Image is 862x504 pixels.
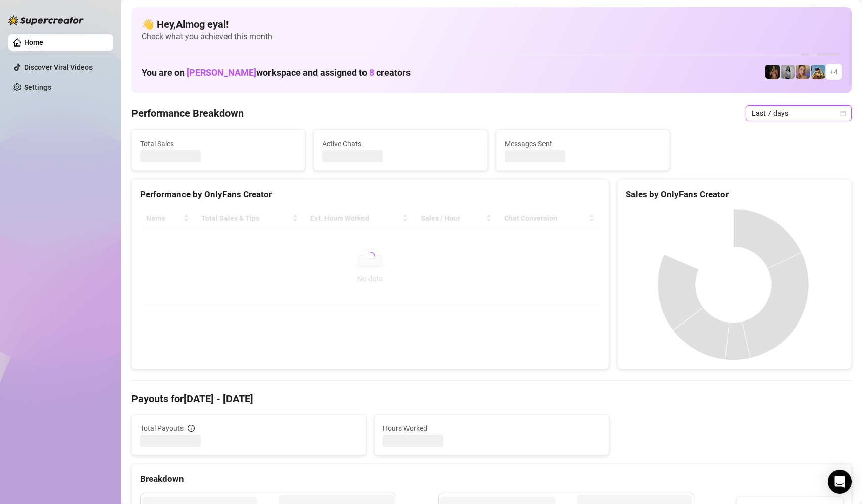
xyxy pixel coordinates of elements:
span: Hours Worked [383,423,600,434]
span: info-circle [188,425,195,432]
div: Sales by OnlyFans Creator [626,188,843,201]
span: loading [365,252,375,262]
span: Messages Sent [505,138,661,149]
h1: You are on workspace and assigned to creators [142,67,411,78]
span: [PERSON_NAME] [187,67,256,78]
h4: 👋 Hey, Almog eyal ! [142,17,842,31]
img: logo-BBDzfeDw.svg [8,15,84,25]
div: Open Intercom Messenger [828,470,852,494]
span: Last 7 days [752,106,846,121]
img: the_bohema [765,65,780,79]
img: Cherry [796,65,810,79]
span: Active Chats [322,138,479,149]
a: Settings [24,83,51,91]
h4: Performance Breakdown [131,106,244,120]
span: Check what you achieved this month [142,31,842,42]
div: Performance by OnlyFans Creator [140,188,601,201]
span: Total Sales [140,138,297,149]
span: + 4 [830,66,838,77]
h4: Payouts for [DATE] - [DATE] [131,392,852,406]
a: Discover Viral Videos [24,63,93,71]
a: Home [24,38,43,47]
img: Babydanix [811,65,825,79]
span: calendar [840,110,846,116]
span: Total Payouts [140,423,184,434]
div: Breakdown [140,472,843,486]
img: A [781,65,795,79]
span: 8 [369,67,374,78]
